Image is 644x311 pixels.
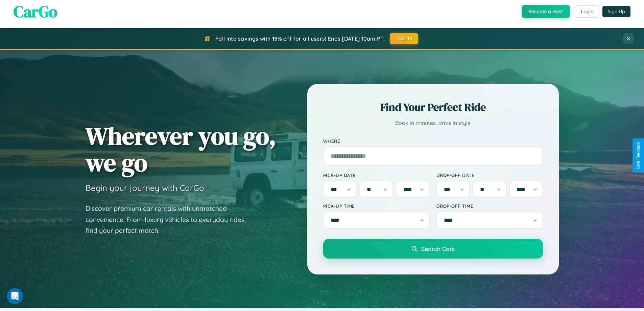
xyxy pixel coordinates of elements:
div: Give Feedback [636,142,641,169]
h1: Wherever you go, we go [86,123,276,176]
button: Login [575,5,599,18]
button: FALL15 [390,33,418,44]
span: Search Cars [421,245,455,252]
label: Pick-up Date [323,172,430,178]
iframe: Intercom live chat [7,288,23,304]
label: Pick-up Time [323,203,430,209]
label: Where [323,138,543,144]
h2: Find Your Perfect Ride [323,100,543,115]
p: Discover premium car rentals with unmatched convenience. From luxury vehicles to everyday rides, ... [86,203,255,236]
span: CarGo [14,0,57,23]
label: Drop-off Time [436,203,543,209]
p: Book in minutes, drive in style [323,118,543,128]
label: Drop-off Date [436,172,543,178]
button: Sign Up [602,6,630,17]
button: Become a Host [522,5,570,18]
span: Fall into savings with 15% off for all users! Ends [DATE] 10am PT. [215,35,385,42]
h3: Begin your journey with CarGo [86,183,204,193]
button: Search Cars [323,239,543,259]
